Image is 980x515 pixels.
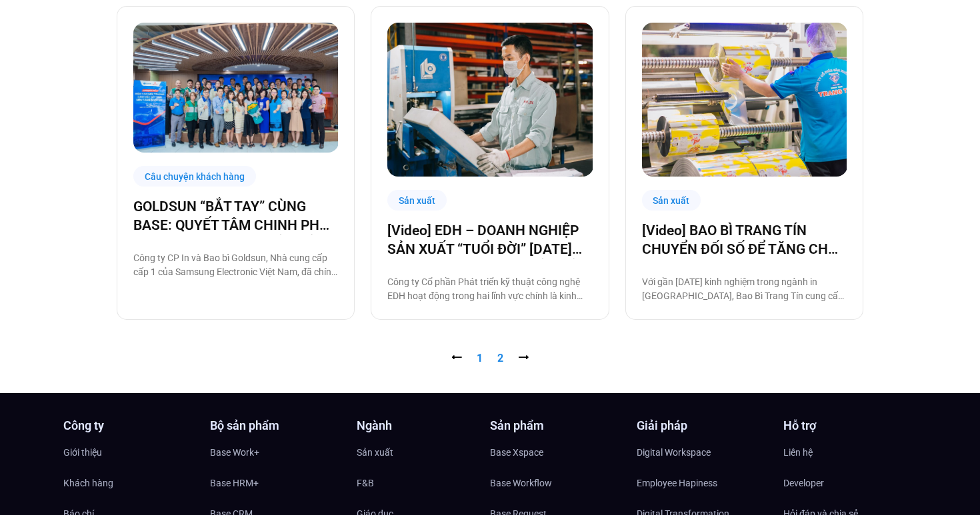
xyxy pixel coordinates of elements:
img: Số hóa các quy trình làm việc cùng Base.vn là một bước trung gian cực kỳ quan trọng để Goldsun xâ... [133,23,339,153]
a: Khách hàng [63,473,197,493]
a: Sản xuất [357,442,490,462]
a: Doanh-nghiep-san-xua-edh-chuyen-doi-so-cung-base [387,23,592,177]
h4: Bộ sản phẩm [210,420,343,432]
a: Base Xspace [490,442,623,462]
span: Developer [783,473,824,493]
a: Base Work+ [210,442,343,462]
div: Sản xuất [642,190,701,211]
h4: Công ty [63,420,197,432]
span: Liên hệ [783,442,813,462]
nav: Pagination [117,350,863,366]
p: Với gần [DATE] kinh nghiệm trong ngành in [GEOGRAPHIC_DATA], Bao Bì Trang Tín cung cấp tất cả các... [642,275,847,303]
p: Công ty Cổ phần Phát triển kỹ thuật công nghệ EDH hoạt động trong hai lĩnh vực chính là kinh doan... [387,275,592,303]
a: Digital Workspace [637,442,770,462]
span: Base Workflow [490,473,552,493]
a: Giới thiệu [63,442,197,462]
h4: Ngành [357,420,490,432]
a: [Video] EDH – DOANH NGHIỆP SẢN XUẤT “TUỔI ĐỜI” [DATE] VÀ CÂU CHUYỆN CHUYỂN ĐỔI SỐ CÙNG [DOMAIN_NAME] [387,221,592,258]
a: GOLDSUN “BẮT TAY” CÙNG BASE: QUYẾT TÂM CHINH PHỤC CHẶNG ĐƯỜNG CHUYỂN ĐỔI SỐ TOÀN DIỆN [133,197,338,235]
a: Developer [783,473,917,493]
span: Sản xuất [357,442,393,462]
span: 1 [477,352,483,364]
h4: Hỗ trợ [783,420,917,432]
p: Công ty CP In và Bao bì Goldsun, Nhà cung cấp cấp 1 của Samsung Electronic Việt Nam, đã chính thứ... [133,251,338,279]
span: Giới thiệu [63,442,102,462]
span: ⭠ [451,352,462,364]
h4: Sản phẩm [490,420,623,432]
a: Employee Hapiness [637,473,770,493]
span: Khách hàng [63,473,113,493]
a: 2 [497,352,503,364]
a: Số hóa các quy trình làm việc cùng Base.vn là một bước trung gian cực kỳ quan trọng để Goldsun xâ... [133,23,338,153]
span: Base HRM+ [210,473,259,493]
a: Base HRM+ [210,473,343,493]
div: Câu chuyện khách hàng [133,166,256,187]
span: Digital Workspace [637,442,711,462]
a: Base Workflow [490,473,623,493]
a: [Video] BAO BÌ TRANG TÍN CHUYỂN ĐỐI SỐ ĐỂ TĂNG CHẤT LƯỢNG, GIẢM CHI PHÍ [642,221,847,258]
a: F&B [357,473,490,493]
a: Liên hệ [783,442,917,462]
span: Employee Hapiness [637,473,717,493]
div: Sản xuất [387,190,447,211]
a: ⭢ [518,352,529,364]
h4: Giải pháp [637,420,770,432]
span: F&B [357,473,374,493]
span: Base Xspace [490,442,543,462]
span: Base Work+ [210,442,259,462]
img: Doanh-nghiep-san-xua-edh-chuyen-doi-so-cung-base [387,23,593,177]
